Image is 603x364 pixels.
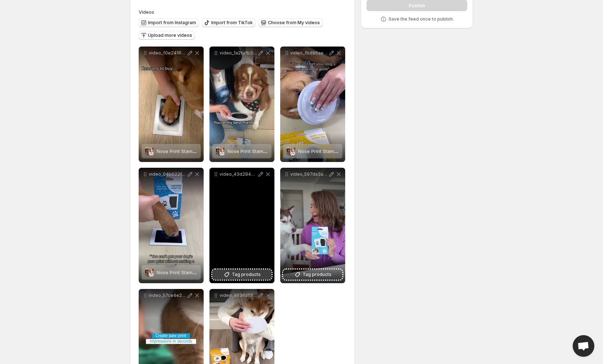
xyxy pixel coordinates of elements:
[259,18,323,27] button: Choose from My videos
[232,271,261,278] span: Tag products
[157,269,208,275] span: Nose Print Stamp Pads
[268,20,320,26] span: Choose from My videos
[290,50,328,56] p: video_fbd96ae8ade8bf7e291dd11597cfc5d7
[149,171,186,177] p: video_04b022f4048a415db0cdc8f1ca4f1170
[290,171,328,177] p: video_597da3aae7e110c8df18aaacfe33c135
[202,18,256,27] button: Import from TikTok
[283,269,342,280] button: Tag products
[157,148,208,154] span: Nose Print Stamp Pads
[573,335,594,357] a: Open chat
[139,9,154,15] span: Videos
[148,32,192,38] span: Upload more videos
[145,147,154,155] img: Nose Print Stamp Pads
[220,293,257,298] p: video_4636c58c6abb867963a54ad482486407
[139,168,204,283] div: video_04b022f4048a415db0cdc8f1ca4f1170Nose Print Stamp PadsNose Print Stamp Pads
[211,20,253,26] span: Import from TikTok
[303,271,331,278] span: Tag products
[280,168,345,283] div: video_597da3aae7e110c8df18aaacfe33c135Tag products
[287,147,295,155] img: Nose Print Stamp Pads
[139,31,195,40] button: Upload more videos
[389,16,454,22] p: Save the feed once to publish.
[298,148,350,154] span: Nose Print Stamp Pads
[212,269,272,280] button: Tag products
[220,171,257,177] p: video_43d2844ec92b02a2e1746350298a1340
[149,293,186,298] p: video_57ce4e2d4ccd17c74e02996105c47fd7
[139,18,199,27] button: Import from Instagram
[139,47,204,162] div: video_f0e24164f10e5c7b70219ca3486550d4Nose Print Stamp PadsNose Print Stamp Pads
[209,47,274,162] div: video_1a2fafb345142dd83a089b758f5a01caNose Print Stamp PadsNose Print Stamp Pads
[220,50,257,56] p: video_1a2fafb345142dd83a089b758f5a01ca
[209,168,274,283] div: video_43d2844ec92b02a2e1746350298a1340Tag products
[148,20,196,26] span: Import from Instagram
[149,50,186,56] p: video_f0e24164f10e5c7b70219ca3486550d4
[145,268,154,277] img: Nose Print Stamp Pads
[227,148,279,154] span: Nose Print Stamp Pads
[216,147,225,155] img: Nose Print Stamp Pads
[280,47,345,162] div: video_fbd96ae8ade8bf7e291dd11597cfc5d7Nose Print Stamp PadsNose Print Stamp Pads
